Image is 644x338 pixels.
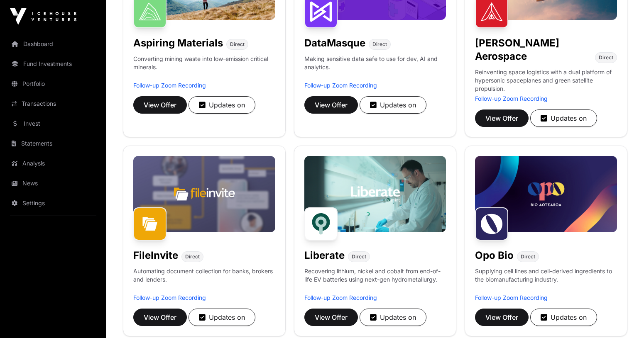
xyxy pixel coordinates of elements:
[372,41,387,48] span: Direct
[602,298,644,338] iframe: Chat Widget
[475,207,508,241] img: Opo Bio
[133,156,275,232] img: File-Invite-Banner.jpg
[7,75,100,93] a: Portfolio
[133,207,167,241] img: FileInvite
[360,309,426,326] button: Updates on
[304,55,446,81] p: Making sensitive data safe to use for dev, AI and analytics.
[599,54,613,61] span: Direct
[189,96,255,114] button: Updates on
[7,174,100,192] a: News
[7,55,100,73] a: Fund Investments
[7,134,100,153] a: Statements
[521,253,535,260] span: Direct
[189,309,255,326] button: Updates on
[485,113,518,123] span: View Offer
[7,114,100,133] a: Invest
[475,109,529,127] button: View Offer
[304,267,446,294] p: Recovering lithium, nickel and cobalt from end-of-life EV batteries using next-gen hydrometallurgy.
[199,312,245,322] div: Updates on
[133,82,206,89] a: Follow-up Zoom Recording
[352,253,366,260] span: Direct
[475,267,617,284] p: Supplying cell lines and cell-derived ingredients to the biomanufacturing industry.
[185,253,200,260] span: Direct
[133,267,275,294] p: Automating document collection for banks, brokers and lenders.
[144,312,176,322] span: View Offer
[133,309,187,326] button: View Offer
[315,100,348,110] span: View Offer
[370,312,416,322] div: Updates on
[370,100,416,110] div: Updates on
[475,294,548,301] a: Follow-up Zoom Recording
[475,36,592,63] h1: [PERSON_NAME] Aerospace
[133,96,187,114] button: View Offer
[475,249,514,262] h1: Opo Bio
[304,156,446,232] img: Liberate-Banner.jpg
[475,156,617,232] img: Opo-Bio-Banner.jpg
[144,100,176,110] span: View Offer
[475,309,529,326] button: View Offer
[230,41,245,48] span: Direct
[541,113,587,123] div: Updates on
[199,100,245,110] div: Updates on
[304,36,365,50] h1: DataMasque
[133,36,223,50] h1: Aspiring Materials
[304,96,358,114] button: View Offer
[133,294,206,301] a: Follow-up Zoom Recording
[304,82,377,89] a: Follow-up Zoom Recording
[304,207,338,241] img: Liberate
[10,8,76,25] img: Icehouse Ventures Logo
[475,95,548,102] a: Follow-up Zoom Recording
[304,249,345,262] h1: Liberate
[485,312,518,322] span: View Offer
[360,96,426,114] button: Updates on
[7,95,100,113] a: Transactions
[530,109,597,127] button: Updates on
[7,154,100,173] a: Analysis
[133,249,178,262] h1: FileInvite
[541,312,587,322] div: Updates on
[304,294,377,301] a: Follow-up Zoom Recording
[7,35,100,53] a: Dashboard
[530,309,597,326] button: Updates on
[7,194,100,212] a: Settings
[475,68,617,95] p: Reinventing space logistics with a dual platform of hypersonic spaceplanes and green satellite pr...
[133,55,275,81] p: Converting mining waste into low-emission critical minerals.
[315,312,348,322] span: View Offer
[304,309,358,326] button: View Offer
